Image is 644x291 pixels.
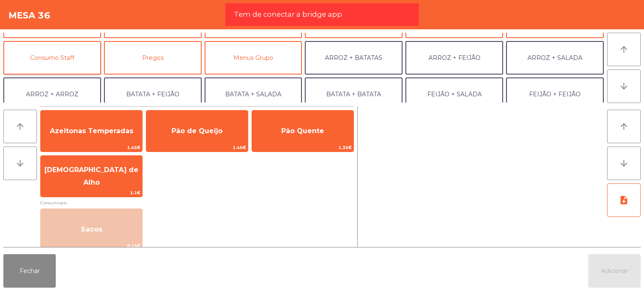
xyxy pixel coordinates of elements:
button: arrow_downward [607,147,641,180]
button: ARROZ + SALADA [506,41,604,75]
button: arrow_upward [607,110,641,143]
span: 1.35€ [252,144,353,152]
button: Consumo Staff [3,41,101,75]
span: Azeitonas Temperadas [50,127,133,135]
i: note_add [619,195,629,205]
span: 0.15€ [41,242,142,250]
button: ARROZ + ARROZ [3,77,101,111]
i: arrow_upward [619,44,629,54]
button: FEIJÃO + FEIJÃO [506,77,604,111]
button: arrow_downward [3,147,37,180]
button: ARROZ + BATATAS [305,41,402,75]
button: Pregos [104,41,202,75]
button: BATATA + FEIJÃO [104,77,202,111]
button: arrow_upward [3,110,37,143]
i: arrow_upward [15,121,25,131]
button: arrow_upward [607,33,641,66]
button: FEIJÃO + SALADA [405,77,503,111]
span: 1.45€ [41,144,142,152]
i: arrow_upward [619,121,629,131]
span: Sacos [81,225,102,233]
i: arrow_downward [15,158,25,168]
button: note_add [607,183,641,217]
span: Pão Quente [281,127,324,135]
i: arrow_downward [619,81,629,91]
button: Menus Grupo [205,41,302,75]
span: Pão de Queijo [171,127,223,135]
button: BATATA + BATATA [305,77,402,111]
button: arrow_downward [607,70,641,103]
span: Tem de conectar a bridge app [234,9,342,20]
button: BATATA + SALADA [205,77,302,111]
span: 1.1€ [41,189,142,197]
button: ARROZ + FEIJÃO [405,41,503,75]
span: [DEMOGRAPHIC_DATA] de Alho [44,166,138,186]
span: 1.45€ [146,144,248,152]
span: Consumiveis [40,199,354,207]
i: arrow_downward [619,158,629,168]
h4: Mesa 36 [8,9,50,22]
button: Fechar [3,254,56,288]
